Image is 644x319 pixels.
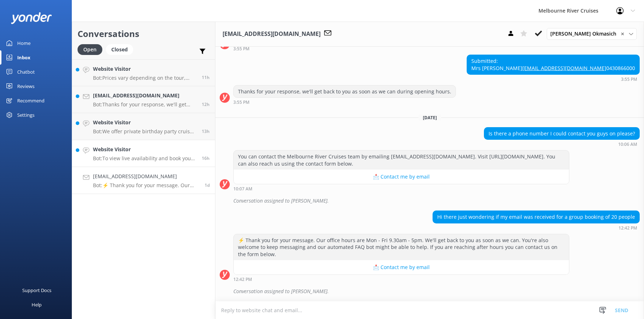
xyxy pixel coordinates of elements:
strong: 3:55 PM [233,100,249,105]
div: Sep 01 2025 10:06am (UTC +10:00) Australia/Sydney [484,142,640,147]
span: Sep 02 2025 08:54pm (UTC +10:00) Australia/Sydney [202,101,210,107]
strong: 3:55 PM [233,47,249,51]
h4: Website Visitor [93,119,196,126]
div: Help [32,297,42,312]
p: Bot: Prices vary depending on the tour, season, group size, and fare type. For the most up-to-dat... [93,75,196,81]
strong: 10:06 AM [618,142,637,147]
div: You can contact the Melbourne River Cruises team by emailing [EMAIL_ADDRESS][DOMAIN_NAME]. Visit ... [234,151,569,170]
div: Open [78,44,102,55]
h4: [EMAIL_ADDRESS][DOMAIN_NAME] [93,92,196,100]
button: 📩 Contact me by email [234,170,569,184]
div: Conversation assigned to [PERSON_NAME]. [233,285,640,297]
div: Home [17,36,31,50]
strong: 3:55 PM [621,77,637,82]
span: Sep 01 2025 12:42pm (UTC +10:00) Australia/Sydney [205,182,210,188]
h4: Website Visitor [93,65,196,73]
strong: 12:42 PM [233,277,252,282]
div: Closed [106,44,133,55]
div: Thanks for your response, we'll get back to you as soon as we can during opening hours. [234,85,456,98]
p: Bot: ⚡ Thank you for your message. Our office hours are Mon - Fri 9.30am - 5pm. We'll get back to... [93,182,199,189]
div: Aug 31 2025 03:55pm (UTC +10:00) Australia/Sydney [233,100,456,105]
a: Website VisitorBot:We offer private birthday party cruises for all ages, including 16th birthdays... [72,113,215,140]
strong: 10:07 AM [233,187,252,191]
p: Bot: To view live availability and book your Melbourne River Cruise experience, please visit: [UR... [93,155,196,162]
span: Sep 02 2025 05:07pm (UTC +10:00) Australia/Sydney [202,155,210,161]
a: [EMAIL_ADDRESS][DOMAIN_NAME]Bot:Thanks for your response, we'll get back to you as soon as we can... [72,86,215,113]
div: Sep 01 2025 12:42pm (UTC +10:00) Australia/Sydney [433,225,640,230]
span: Sep 02 2025 09:38pm (UTC +10:00) Australia/Sydney [202,74,210,80]
span: Sep 02 2025 08:06pm (UTC +10:00) Australia/Sydney [202,128,210,134]
span: ✕ [621,31,624,37]
div: Sep 01 2025 12:42pm (UTC +10:00) Australia/Sydney [233,277,569,282]
button: 📩 Contact me by email [234,260,569,274]
div: Recommend [17,93,45,108]
span: [PERSON_NAME] Okmasich [550,30,621,38]
strong: 12:42 PM [619,226,637,230]
div: Support Docs [22,283,51,297]
p: Bot: Thanks for your response, we'll get back to you as soon as we can during opening hours. [93,101,196,108]
div: Reviews [17,79,34,93]
div: Aug 31 2025 03:55pm (UTC +10:00) Australia/Sydney [233,46,569,51]
a: Website VisitorBot:To view live availability and book your Melbourne River Cruise experience, ple... [72,140,215,167]
div: Sep 01 2025 10:07am (UTC +10:00) Australia/Sydney [233,186,569,191]
div: Aug 31 2025 03:55pm (UTC +10:00) Australia/Sydney [467,77,640,82]
div: Assign User [547,28,637,40]
a: [EMAIL_ADDRESS][DOMAIN_NAME]Bot:⚡ Thank you for your message. Our office hours are Mon - Fri 9.30... [72,167,215,194]
div: Conversation assigned to [PERSON_NAME]. [233,195,640,207]
div: 2025-09-01T03:51:19.105 [220,285,640,297]
span: [DATE] [419,115,441,121]
p: Bot: We offer private birthday party cruises for all ages, including 16th birthdays. Celebrate on... [93,128,196,135]
div: Chatbot [17,65,35,79]
h4: Website Visitor [93,145,196,153]
div: Settings [17,108,34,122]
a: Website VisitorBot:Prices vary depending on the tour, season, group size, and fare type. For the ... [72,59,215,86]
div: 2025-09-01T01:49:31.990 [220,195,640,207]
a: Closed [106,45,137,53]
a: Open [78,45,106,53]
div: Inbox [17,50,31,65]
h4: [EMAIL_ADDRESS][DOMAIN_NAME] [93,172,199,180]
div: ⚡ Thank you for your message. Our office hours are Mon - Fri 9.30am - 5pm. We'll get back to you ... [234,234,569,260]
img: yonder-white-logo.png [11,12,52,24]
div: Hi there just wondering if my email was received for a group booking of 20 people [433,211,639,223]
div: Is there a phone number I could contact you guys on please? [484,128,639,140]
h3: [EMAIL_ADDRESS][DOMAIN_NAME] [223,29,321,39]
a: [EMAIL_ADDRESS][DOMAIN_NAME] [522,65,606,71]
h2: Conversations [78,27,210,41]
div: Submitted: Mrs [PERSON_NAME] 0430866000 [467,55,639,74]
